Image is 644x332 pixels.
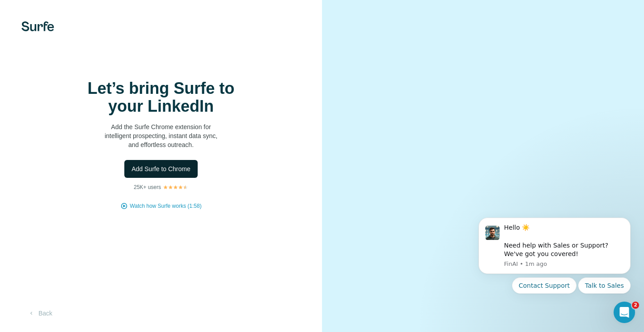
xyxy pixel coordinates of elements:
iframe: Intercom notifications message [465,206,644,328]
button: Back [21,305,59,321]
iframe: Intercom live chat [614,302,635,323]
button: Watch how Surfe works (1:58) [130,202,201,210]
p: Add the Surfe Chrome extension for intelligent prospecting, instant data sync, and effortless out... [72,122,250,149]
img: Surfe's logo [21,21,54,31]
span: 2 [632,302,639,309]
span: Add Surfe to Chrome [131,164,191,173]
p: 25K+ users [134,183,161,191]
button: Add Surfe to Chrome [124,160,198,178]
img: Rating Stars [163,185,188,190]
h1: Let’s bring Surfe to your LinkedIn [72,80,250,115]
